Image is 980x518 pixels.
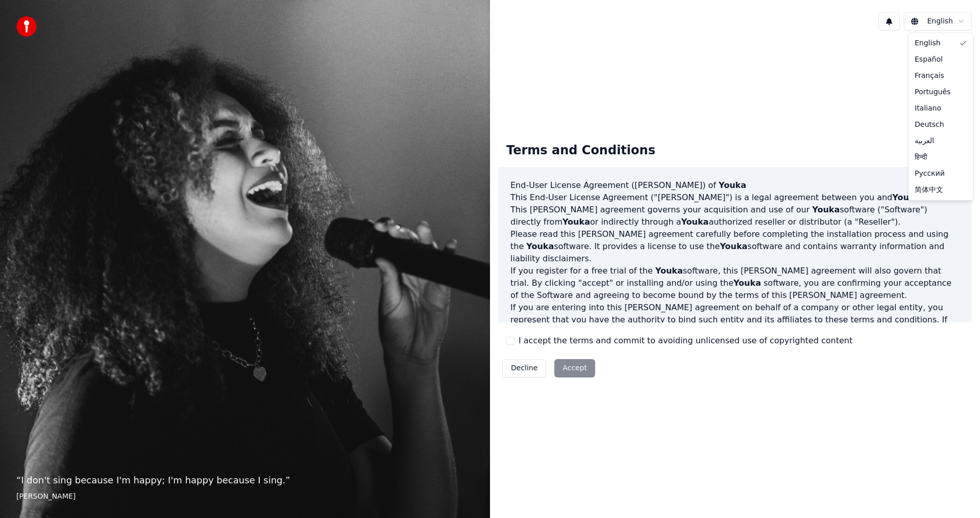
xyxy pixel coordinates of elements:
[915,136,934,146] span: العربية
[915,38,941,48] span: English
[915,120,944,130] span: Deutsch
[915,185,943,195] span: 简体中文
[915,71,944,81] span: Français
[915,54,943,65] span: Español
[915,152,927,162] span: हिन्दी
[915,169,945,179] span: Русский
[915,103,941,114] span: Italiano
[915,87,950,97] span: Português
